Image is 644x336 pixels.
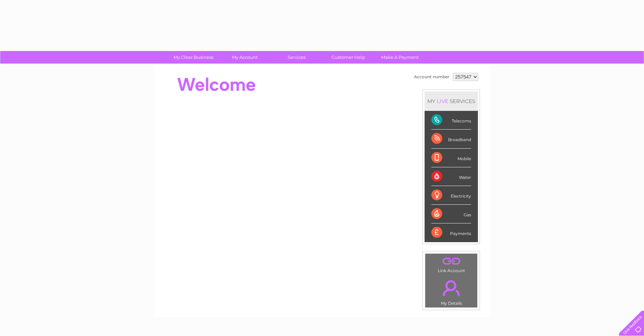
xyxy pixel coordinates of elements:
a: . [427,255,476,267]
a: Customer Help [320,51,376,64]
div: LIVE [435,98,450,104]
a: My Account [217,51,273,64]
div: Electricity [431,186,471,205]
a: Services [269,51,325,64]
td: Account number [412,71,451,83]
a: . [427,276,476,300]
a: My Clear Business [165,51,221,64]
div: Mobile [431,149,471,167]
div: Telecoms [431,111,471,130]
div: Payments [431,223,471,242]
a: Make A Payment [372,51,428,64]
div: Broadband [431,130,471,148]
div: Water [431,167,471,186]
div: MY SERVICES [425,91,478,111]
td: Link Account [425,253,478,275]
div: Gas [431,205,471,223]
td: My Details [425,274,478,308]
